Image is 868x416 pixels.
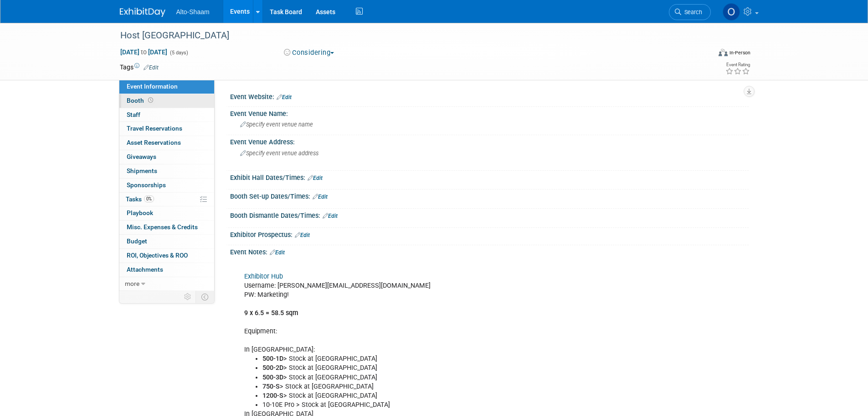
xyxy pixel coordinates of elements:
[262,354,643,363] li: > Stock at [GEOGRAPHIC_DATA]
[119,136,214,150] a: Asset Reservations
[127,237,147,245] span: Budget
[119,206,214,220] a: Playbook
[169,50,188,56] span: (5 days)
[719,49,728,56] img: Format-Inperson.png
[144,195,154,202] span: 0%
[119,193,214,206] a: Tasks0%
[119,94,214,108] a: Booth
[230,228,749,240] div: Exhibitor Prospectus:
[119,263,214,277] a: Attachments
[240,150,318,157] span: Specify event venue address
[281,48,338,58] button: Considering
[230,171,749,183] div: Exhibit Hall Dates/Times:
[119,221,214,234] a: Misc. Expenses & Credits
[725,63,750,67] div: Event Rating
[119,108,214,122] a: Staff
[244,309,298,317] b: 9 x 6.5 = 58.5 sqm
[262,391,643,400] li: > Stock at [GEOGRAPHIC_DATA]
[125,280,139,287] span: more
[144,64,159,71] a: Edit
[120,8,165,17] img: ExhibitDay
[195,291,214,303] td: Toggle Event Tabs
[127,181,166,189] span: Sponsorships
[669,4,711,20] a: Search
[119,122,214,136] a: Travel Reservations
[262,373,643,382] li: > Stock at [GEOGRAPHIC_DATA]
[262,355,283,363] b: 500-1D
[262,383,280,390] b: 750-S
[127,97,155,104] span: Booth
[117,27,697,44] div: Host [GEOGRAPHIC_DATA]
[313,194,328,200] a: Edit
[681,9,702,16] span: Search
[139,48,148,56] span: to
[127,153,156,160] span: Giveaways
[127,209,153,216] span: Playbook
[127,83,178,90] span: Event Information
[323,213,338,219] a: Edit
[277,94,292,100] a: Edit
[127,266,163,273] span: Attachments
[119,235,214,248] a: Budget
[119,150,214,164] a: Giveaways
[723,3,740,21] img: Olivia Strasser
[230,107,749,118] div: Event Venue Name:
[127,223,198,231] span: Misc. Expenses & Credits
[240,121,313,128] span: Specify event venue name
[244,273,283,280] a: Exhibitor Hub
[308,175,323,181] a: Edit
[119,179,214,192] a: Sponsorships
[262,374,283,381] b: 500-3D
[127,125,182,132] span: Travel Reservations
[180,291,196,303] td: Personalize Event Tab Strip
[230,245,749,257] div: Event Notes:
[230,135,749,147] div: Event Venue Address:
[295,232,310,238] a: Edit
[270,249,285,256] a: Edit
[119,164,214,178] a: Shipments
[262,382,643,391] li: > Stock at [GEOGRAPHIC_DATA]
[119,80,214,94] a: Event Information
[120,48,168,56] span: [DATE] [DATE]
[127,167,157,174] span: Shipments
[262,363,643,373] li: > Stock at [GEOGRAPHIC_DATA]
[262,392,283,400] b: 1200-S
[262,400,643,410] li: 10-10E Pro > Stock at [GEOGRAPHIC_DATA]
[120,63,159,72] td: Tags
[127,111,140,118] span: Staff
[119,277,214,291] a: more
[657,47,751,61] div: Event Format
[230,209,749,221] div: Booth Dismantle Dates/Times:
[146,97,155,104] span: Booth not reserved yet
[119,249,214,263] a: ROI, Objectives & ROO
[127,139,181,146] span: Asset Reservations
[262,364,283,372] b: 500-2D
[230,190,749,201] div: Booth Set-up Dates/Times:
[127,252,188,259] span: ROI, Objectives & ROO
[729,49,750,56] div: In-Person
[126,195,154,203] span: Tasks
[230,90,749,102] div: Event Website:
[176,8,210,16] span: Alto-Shaam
